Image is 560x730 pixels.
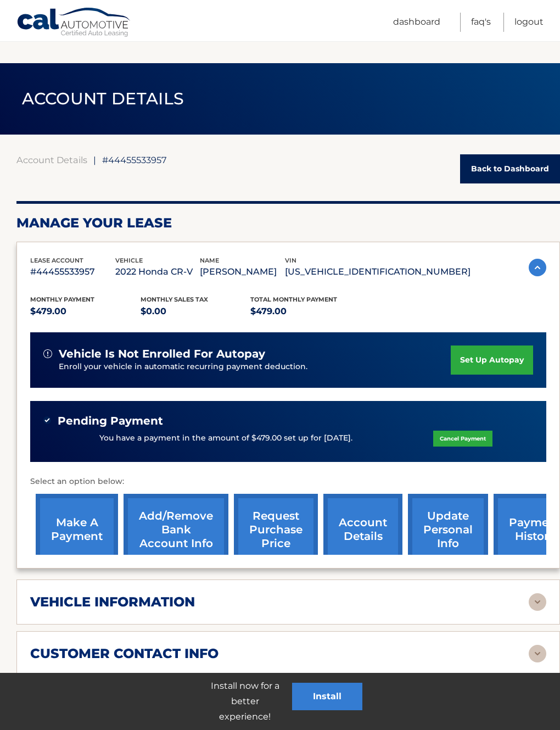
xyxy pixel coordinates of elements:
[30,264,115,280] p: #44455533957
[529,593,546,611] img: accordion-rest.svg
[433,431,492,447] a: Cancel Payment
[59,361,451,373] p: Enroll your vehicle in automatic recurring payment deduction.
[451,346,533,375] a: set up autopay
[59,347,265,361] span: vehicle is not enrolled for autopay
[514,13,544,32] a: Logout
[200,257,219,264] span: name
[30,296,94,303] span: Monthly Payment
[141,296,208,303] span: Monthly sales Tax
[124,494,228,566] a: Add/Remove bank account info
[30,304,141,319] p: $479.00
[285,257,296,264] span: vin
[93,154,96,165] span: |
[408,494,488,566] a: update personal info
[30,594,195,610] h2: vehicle information
[393,13,440,32] a: Dashboard
[30,645,219,662] h2: customer contact info
[285,264,471,280] p: [US_VEHICLE_IDENTIFICATION_NUMBER]
[16,154,87,165] a: Account Details
[200,264,285,280] p: [PERSON_NAME]
[30,257,83,264] span: lease account
[323,494,402,566] a: account details
[43,349,52,358] img: alert-white.svg
[471,13,491,32] a: FAQ's
[198,678,292,725] p: Install now for a better experience!
[58,414,163,428] span: Pending Payment
[292,683,362,710] button: Install
[30,475,546,488] p: Select an option below:
[115,257,143,264] span: vehicle
[115,264,200,280] p: 2022 Honda CR-V
[43,416,51,424] img: check-green.svg
[234,494,318,566] a: request purchase price
[460,154,560,183] a: Back to Dashboard
[22,88,184,109] span: ACCOUNT DETAILS
[529,259,546,276] img: accordion-active.svg
[529,645,546,662] img: accordion-rest.svg
[16,215,560,231] h2: Manage Your Lease
[141,304,251,319] p: $0.00
[102,154,167,165] span: #44455533957
[250,304,361,319] p: $479.00
[250,296,337,303] span: Total Monthly Payment
[99,432,352,444] p: You have a payment in the amount of $479.00 set up for [DATE].
[16,7,132,39] a: Cal Automotive
[36,494,118,566] a: make a payment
